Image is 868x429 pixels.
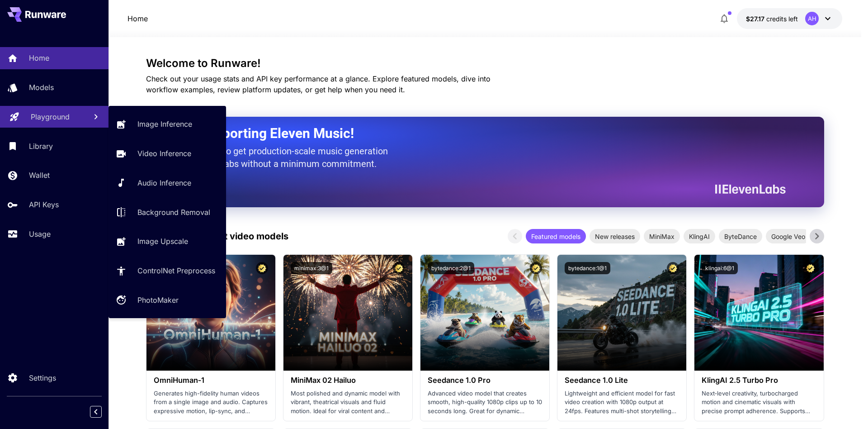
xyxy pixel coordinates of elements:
[108,201,226,223] a: Background Removal
[804,262,816,274] button: Certified Model – Vetted for best performance and includes a commercial license.
[428,262,474,274] button: bytedance:2@1
[108,230,226,253] a: Image Upscale
[766,232,811,241] span: Google Veo
[719,232,762,241] span: ByteDance
[108,260,226,282] a: ControlNet Preprocess
[565,376,679,385] h3: Seedance 1.0 Lite
[127,13,148,24] p: Home
[805,12,819,25] div: AH
[169,145,395,170] p: The only way to get production-scale music generation from Eleven Labs without a minimum commitment.
[29,372,56,383] p: Settings
[127,13,148,24] nav: breadcrumb
[108,143,226,165] a: Video Inference
[702,376,816,385] h3: KlingAI 2.5 Turbo Pro
[154,376,268,385] h3: OmniHuman‑1
[256,262,268,274] button: Certified Model – Vetted for best performance and includes a commercial license.
[291,376,405,385] h3: MiniMax 02 Hailuo
[565,262,610,274] button: bytedance:1@1
[428,389,542,416] p: Advanced video model that creates smooth, high-quality 1080p clips up to 10 seconds long. Great f...
[108,113,226,135] a: Image Inference
[694,255,823,371] img: alt
[29,82,54,93] p: Models
[137,295,179,305] p: PhotoMaker
[746,14,798,24] div: $27.16545
[702,389,816,416] p: Next‑level creativity, turbocharged motion and cinematic visuals with precise prompt adherence. S...
[702,262,738,274] button: klingai:6@1
[97,404,108,420] div: Collapse sidebar
[526,232,586,241] span: Featured models
[530,262,542,274] button: Certified Model – Vetted for best performance and includes a commercial license.
[291,389,405,416] p: Most polished and dynamic model with vibrant, theatrical visuals and fluid motion. Ideal for vira...
[644,232,680,241] span: MiniMax
[169,125,779,142] h2: Now Supporting Eleven Music!
[146,74,491,94] span: Check out your usage stats and API key performance at a glance. Explore featured models, dive int...
[137,148,191,159] p: Video Inference
[746,15,766,23] span: $27.17
[108,172,226,194] a: Audio Inference
[565,389,679,416] p: Lightweight and efficient model for fast video creation with 1080p output at 24fps. Features mult...
[154,389,268,416] p: Generates high-fidelity human videos from a single image and audio. Captures expressive motion, l...
[766,15,798,23] span: credits left
[291,262,332,274] button: minimax:3@1
[31,111,70,122] p: Playground
[557,255,686,371] img: alt
[137,236,188,247] p: Image Upscale
[29,52,49,63] p: Home
[29,199,59,210] p: API Keys
[146,57,824,70] h3: Welcome to Runware!
[667,262,679,274] button: Certified Model – Vetted for best performance and includes a commercial license.
[420,255,549,371] img: alt
[29,229,51,239] p: Usage
[684,232,715,241] span: KlingAI
[283,255,412,371] img: alt
[590,232,640,241] span: New releases
[137,177,191,188] p: Audio Inference
[90,406,102,418] button: Collapse sidebar
[137,119,192,129] p: Image Inference
[29,141,53,152] p: Library
[737,8,842,29] button: $27.16545
[137,207,210,218] p: Background Removal
[108,289,226,311] a: PhotoMaker
[29,170,50,181] p: Wallet
[137,265,215,276] p: ControlNet Preprocess
[428,376,542,385] h3: Seedance 1.0 Pro
[393,262,405,274] button: Certified Model – Vetted for best performance and includes a commercial license.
